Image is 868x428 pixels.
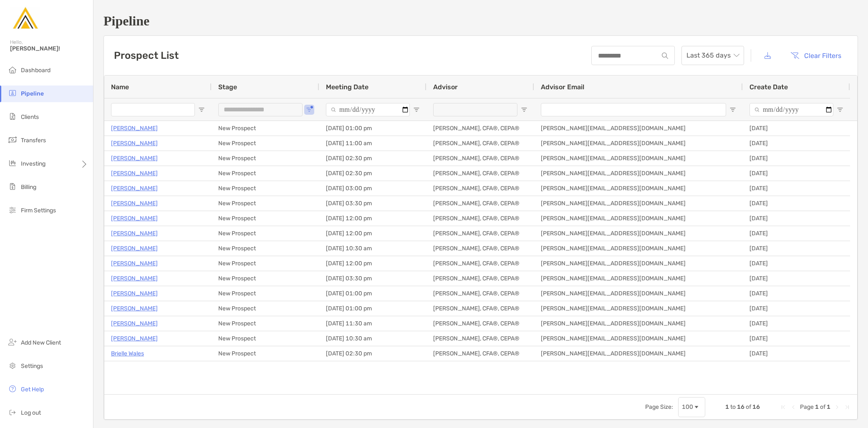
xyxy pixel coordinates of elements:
[111,123,158,133] p: [PERSON_NAME]
[534,286,743,301] div: [PERSON_NAME][EMAIL_ADDRESS][DOMAIN_NAME]
[111,303,158,314] p: [PERSON_NAME]
[815,403,819,410] span: 1
[743,166,850,181] div: [DATE]
[678,397,705,417] div: Page Size
[743,121,850,136] div: [DATE]
[319,196,426,211] div: [DATE] 03:30 pm
[729,106,736,113] button: Open Filter Menu
[725,403,729,410] span: 1
[111,348,144,359] a: Brielle Wales
[743,346,850,361] div: [DATE]
[111,288,158,299] a: [PERSON_NAME]
[746,403,751,410] span: of
[111,273,158,284] p: [PERSON_NAME]
[111,228,158,239] p: [PERSON_NAME]
[212,196,319,211] div: New Prospect
[743,226,850,241] div: [DATE]
[780,404,787,410] div: First Page
[426,241,534,256] div: [PERSON_NAME], CFA®, CEPA®
[743,196,850,211] div: [DATE]
[426,301,534,316] div: [PERSON_NAME], CFA®, CEPA®
[426,151,534,166] div: [PERSON_NAME], CFA®, CEPA®
[534,196,743,211] div: [PERSON_NAME][EMAIL_ADDRESS][DOMAIN_NAME]
[212,166,319,181] div: New Prospect
[749,103,833,116] input: Create Date Filter Input
[743,181,850,196] div: [DATE]
[837,106,843,113] button: Open Filter Menu
[426,316,534,331] div: [PERSON_NAME], CFA®, CEPA®
[212,211,319,226] div: New Prospect
[426,136,534,151] div: [PERSON_NAME], CFA®, CEPA®
[426,256,534,271] div: [PERSON_NAME], CFA®, CEPA®
[844,404,850,410] div: Last Page
[534,211,743,226] div: [PERSON_NAME][EMAIL_ADDRESS][DOMAIN_NAME]
[413,106,420,113] button: Open Filter Menu
[8,135,18,145] img: transfers icon
[319,121,426,136] div: [DATE] 01:00 pm
[111,138,158,149] a: [PERSON_NAME]
[111,103,195,116] input: Name Filter Input
[8,337,18,347] img: add_new_client icon
[319,166,426,181] div: [DATE] 02:30 pm
[212,121,319,136] div: New Prospect
[534,301,743,316] div: [PERSON_NAME][EMAIL_ADDRESS][DOMAIN_NAME]
[218,83,237,91] span: Stage
[534,271,743,286] div: [PERSON_NAME][EMAIL_ADDRESS][DOMAIN_NAME]
[534,166,743,181] div: [PERSON_NAME][EMAIL_ADDRESS][DOMAIN_NAME]
[8,205,18,215] img: firm-settings icon
[319,286,426,301] div: [DATE] 01:00 pm
[21,137,46,144] span: Transfers
[10,3,40,33] img: Zoe Logo
[426,121,534,136] div: [PERSON_NAME], CFA®, CEPA®
[111,83,129,91] span: Name
[743,136,850,151] div: [DATE]
[534,151,743,166] div: [PERSON_NAME][EMAIL_ADDRESS][DOMAIN_NAME]
[111,168,158,179] a: [PERSON_NAME]
[682,403,693,410] div: 100
[212,286,319,301] div: New Prospect
[426,271,534,286] div: [PERSON_NAME], CFA®, CEPA®
[8,384,18,394] img: get-help icon
[834,404,840,410] div: Next Page
[743,286,850,301] div: [DATE]
[111,183,158,194] a: [PERSON_NAME]
[111,333,158,344] a: [PERSON_NAME]
[426,181,534,196] div: [PERSON_NAME], CFA®, CEPA®
[111,243,158,254] a: [PERSON_NAME]
[541,83,584,91] span: Advisor Email
[212,151,319,166] div: New Prospect
[534,181,743,196] div: [PERSON_NAME][EMAIL_ADDRESS][DOMAIN_NAME]
[426,346,534,361] div: [PERSON_NAME], CFA®, CEPA®
[111,153,158,164] a: [PERSON_NAME]
[212,226,319,241] div: New Prospect
[8,407,18,417] img: logout icon
[319,316,426,331] div: [DATE] 11:30 am
[111,318,158,329] p: [PERSON_NAME]
[8,111,18,121] img: clients icon
[645,403,673,410] div: Page Size:
[743,316,850,331] div: [DATE]
[212,346,319,361] div: New Prospect
[737,403,744,410] span: 16
[426,211,534,226] div: [PERSON_NAME], CFA®, CEPA®
[534,136,743,151] div: [PERSON_NAME][EMAIL_ADDRESS][DOMAIN_NAME]
[426,226,534,241] div: [PERSON_NAME], CFA®, CEPA®
[111,213,158,224] p: [PERSON_NAME]
[21,160,45,167] span: Investing
[534,346,743,361] div: [PERSON_NAME][EMAIL_ADDRESS][DOMAIN_NAME]
[319,256,426,271] div: [DATE] 12:00 pm
[730,403,736,410] span: to
[743,211,850,226] div: [DATE]
[319,346,426,361] div: [DATE] 02:30 pm
[319,151,426,166] div: [DATE] 02:30 pm
[686,46,739,65] span: Last 365 days
[212,301,319,316] div: New Prospect
[319,331,426,346] div: [DATE] 10:30 am
[319,226,426,241] div: [DATE] 12:00 pm
[319,136,426,151] div: [DATE] 11:00 am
